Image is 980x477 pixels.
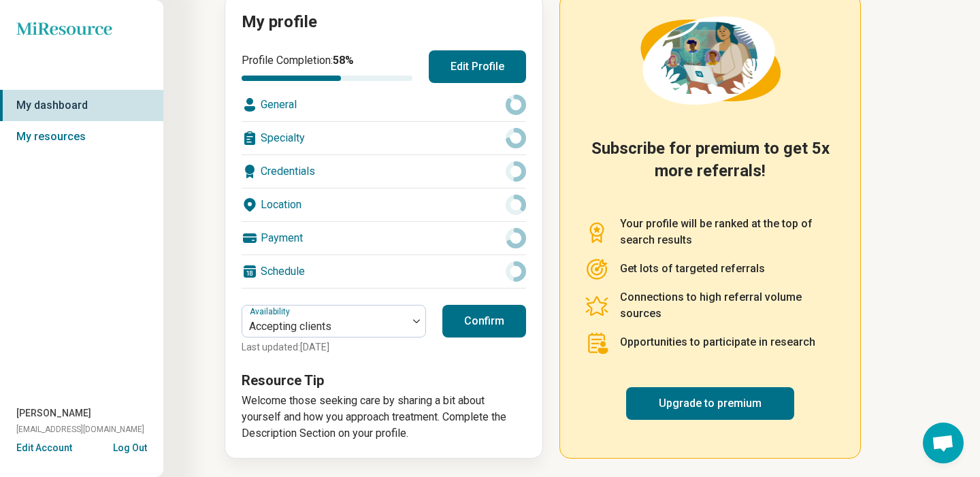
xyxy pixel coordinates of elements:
li: Opportunities to participate in research [585,330,836,355]
div: Payment [242,222,526,254]
li: Get lots of targeted referrals [585,257,836,281]
div: Location [242,188,526,221]
button: Edit Account [16,441,72,455]
button: Edit Profile [429,50,526,83]
button: Confirm [442,305,526,338]
span: [PERSON_NAME] [16,406,91,421]
h2: Subscribe for premium to get 5x more referrals! [585,137,836,199]
button: Log Out [113,441,147,452]
div: Profile Completion: [242,52,412,81]
h3: Resource Tip [242,371,526,390]
div: Specialty [242,122,526,154]
li: Your profile will be ranked at the top of search results [585,216,836,248]
a: Open chat [923,423,964,463]
p: Welcome those seeking care by sharing a bit about yourself and how you approach treatment. Comple... [242,393,526,442]
span: [EMAIL_ADDRESS][DOMAIN_NAME] [16,423,144,435]
span: 58 % [333,54,354,67]
h2: My profile [242,11,526,34]
div: Credentials [242,155,526,188]
label: Availability [250,307,293,316]
li: Connections to high referral volume sources [585,289,836,322]
div: Schedule [242,255,526,288]
p: Last updated: [DATE] [242,340,426,355]
a: Upgrade to premium [626,387,794,420]
div: General [242,88,526,121]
